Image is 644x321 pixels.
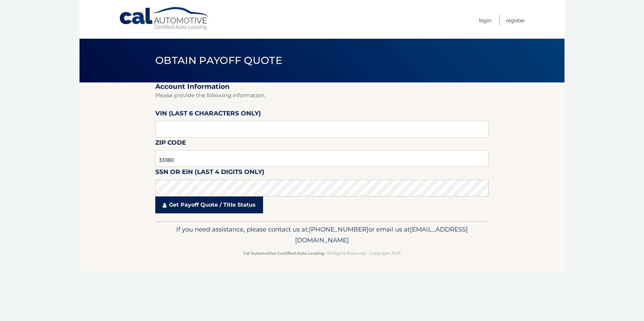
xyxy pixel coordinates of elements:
p: - All Rights Reserved - Copyright 2025 [160,250,484,257]
a: Get Payoff Quote / Title Status [155,197,263,213]
p: Please provide the following information. [155,91,489,100]
label: Zip Code [155,138,186,150]
p: If you need assistance, please contact us at: or email us at [160,224,484,246]
strong: Cal Automotive Certified Auto Leasing [243,251,324,256]
label: SSN or EIN (last 4 digits only) [155,167,264,179]
a: Cal Automotive [119,7,210,31]
a: Login [479,15,491,26]
h2: Account Information [155,82,489,91]
span: Obtain Payoff Quote [155,54,282,67]
label: VIN (last 6 characters only) [155,108,261,121]
span: [PHONE_NUMBER] [309,225,368,233]
a: Register [506,15,525,26]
